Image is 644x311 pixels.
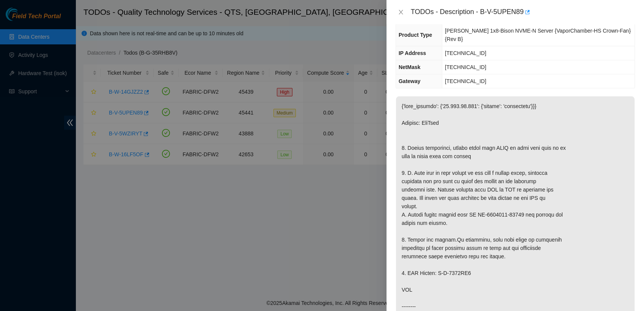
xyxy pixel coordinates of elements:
[399,50,426,56] span: IP Address
[445,50,486,56] span: [TECHNICAL_ID]
[399,32,432,38] span: Product Type
[411,6,635,18] div: TODOs - Description - B-V-5UPEN89
[399,78,421,84] span: Gateway
[398,9,404,15] span: close
[445,78,486,84] span: [TECHNICAL_ID]
[445,28,631,42] span: [PERSON_NAME] 1x8-Bison NVME-N Server {VaporChamber-HS Crown-Fan}{Rev B}
[396,9,406,16] button: Close
[399,64,421,70] span: NetMask
[445,64,486,70] span: [TECHNICAL_ID]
